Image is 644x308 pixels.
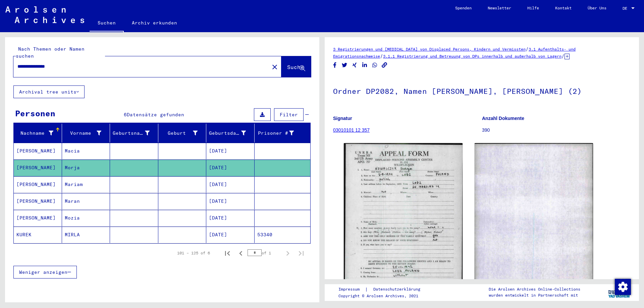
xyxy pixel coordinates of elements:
button: Share on Twitter [341,61,348,69]
button: Previous page [234,246,248,260]
a: 3 Registrierungen und [MEDICAL_DATA] von Displaced Persons, Kindern und Vermissten [333,47,526,52]
mat-cell: MIRLA [62,227,110,243]
a: 3.1.1 Registrierung und Betreuung von DPs innerhalb und außerhalb von Lagern [383,54,561,59]
mat-cell: [DATE] [206,193,255,209]
img: yv_logo.png [607,284,632,301]
button: Share on Facebook [331,61,338,69]
a: 03010101 12 357 [333,127,370,133]
a: Suchen [90,15,124,32]
button: Share on Xing [351,61,358,69]
mat-cell: 53340 [255,227,311,243]
mat-header-cell: Vorname [62,124,110,142]
span: DE [623,6,630,11]
mat-label: Nach Themen oder Namen suchen [16,46,85,59]
mat-cell: Mozia [62,210,110,226]
span: Datensätze gefunden [127,112,184,118]
a: Impressum [338,286,365,293]
mat-header-cell: Geburtsdatum [206,124,255,142]
div: Vorname [65,130,102,137]
img: Zustimmung ändern [615,279,631,295]
button: Suche [281,56,311,77]
mat-cell: Maran [62,193,110,209]
button: Clear [268,60,281,73]
mat-cell: [PERSON_NAME] [14,143,62,159]
div: Prisoner # [257,130,294,137]
mat-cell: Morja [62,160,110,176]
div: Nachname [16,128,62,138]
b: Signatur [333,116,352,121]
div: Vorname [65,128,110,138]
img: Arolsen_neg.svg [5,6,84,23]
button: First page [221,246,234,260]
div: Personen [15,107,55,119]
mat-header-cell: Nachname [14,124,62,142]
button: Archival tree units [13,85,85,98]
mat-icon: close [271,63,279,71]
p: Die Arolsen Archives Online-Collections [489,286,580,292]
div: Geburtsdatum [209,130,246,137]
div: Geburt‏ [161,130,198,137]
p: Copyright © Arolsen Archives, 2021 [338,293,428,299]
div: Nachname [16,130,53,137]
span: Weniger anzeigen [19,269,67,275]
div: Prisoner # [257,128,303,138]
mat-cell: [DATE] [206,176,255,193]
mat-cell: [DATE] [206,160,255,176]
mat-header-cell: Geburtsname [110,124,158,142]
p: 390 [482,127,631,134]
mat-header-cell: Geburt‏ [158,124,207,142]
button: Share on WhatsApp [371,61,378,69]
div: Geburtsname [113,128,158,138]
div: Geburtsname [113,130,150,137]
mat-cell: [PERSON_NAME] [14,210,62,226]
button: Filter [274,108,304,121]
mat-cell: [DATE] [206,143,255,159]
b: Anzahl Dokumente [482,116,524,121]
span: Filter [280,112,298,118]
mat-cell: [DATE] [206,227,255,243]
span: 6 [124,112,127,118]
a: Archiv erkunden [124,15,185,31]
mat-cell: [DATE] [206,210,255,226]
mat-cell: Macia [62,143,110,159]
span: Suche [287,64,304,70]
div: Geburt‏ [161,128,206,138]
button: Last page [294,246,308,260]
mat-cell: [PERSON_NAME] [14,176,62,193]
div: Geburtsdatum [209,128,254,138]
mat-cell: KUREK [14,227,62,243]
button: Next page [281,246,294,260]
button: Weniger anzeigen [13,266,77,279]
button: Copy link [381,61,388,69]
div: | [338,286,428,293]
h1: Ordner DP2082, Namen [PERSON_NAME], [PERSON_NAME] (2) [333,76,631,105]
mat-header-cell: Prisoner # [255,124,311,142]
span: / [380,53,383,59]
span: / [561,53,565,59]
mat-cell: [PERSON_NAME] [14,160,62,176]
span: / [526,46,529,52]
div: 101 – 125 of 6 [177,250,210,256]
mat-cell: Mariam [62,176,110,193]
button: Share on LinkedIn [361,61,368,69]
p: wurden entwickelt in Partnerschaft mit [489,292,580,298]
mat-cell: [PERSON_NAME] [14,193,62,209]
div: of 1 [248,250,281,256]
a: Datenschutzerklärung [368,286,428,293]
